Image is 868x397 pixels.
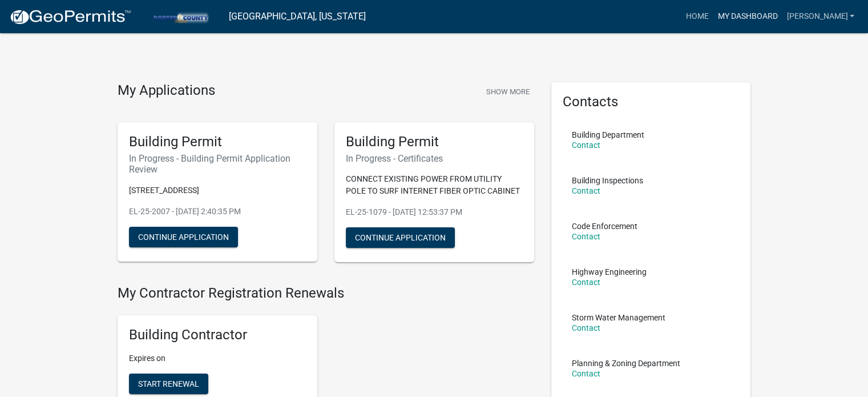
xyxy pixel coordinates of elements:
[129,327,306,343] h5: Building Contractor
[572,359,680,367] p: Planning & Zoning Department
[129,185,306,197] p: [STREET_ADDRESS]
[129,153,306,175] h6: In Progress - Building Permit Application Review
[129,206,306,218] p: EL-25-2007 - [DATE] 2:40:35 PM
[572,177,643,185] p: Building Inspections
[572,222,637,230] p: Code Enforcement
[782,6,859,27] a: [PERSON_NAME]
[129,134,306,150] h5: Building Permit
[346,173,523,197] p: CONNECT EXISTING POWER FROM UTILITY POLE TO SURF INTERNET FIBER OPTIC CABINET
[563,94,740,110] h5: Contacts
[346,227,455,248] button: Continue Application
[572,369,600,378] a: Contact
[129,374,208,394] button: Start Renewal
[713,6,782,27] a: My Dashboard
[572,141,600,150] a: Contact
[572,278,600,287] a: Contact
[129,227,238,247] button: Continue Application
[118,285,534,302] h4: My Contractor Registration Renewals
[346,153,523,164] h6: In Progress - Certificates
[482,82,534,101] button: Show More
[346,134,523,150] h5: Building Permit
[140,9,220,24] img: Porter County, Indiana
[346,206,523,218] p: EL-25-1079 - [DATE] 12:53:37 PM
[572,323,600,332] a: Contact
[572,232,600,241] a: Contact
[681,6,713,27] a: Home
[129,352,306,364] p: Expires on
[229,7,366,26] a: [GEOGRAPHIC_DATA], [US_STATE]
[138,379,199,388] span: Start Renewal
[118,82,215,99] h4: My Applications
[572,131,644,139] p: Building Department
[572,268,647,276] p: Highway Engineering
[572,186,600,195] a: Contact
[572,314,665,322] p: Storm Water Management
